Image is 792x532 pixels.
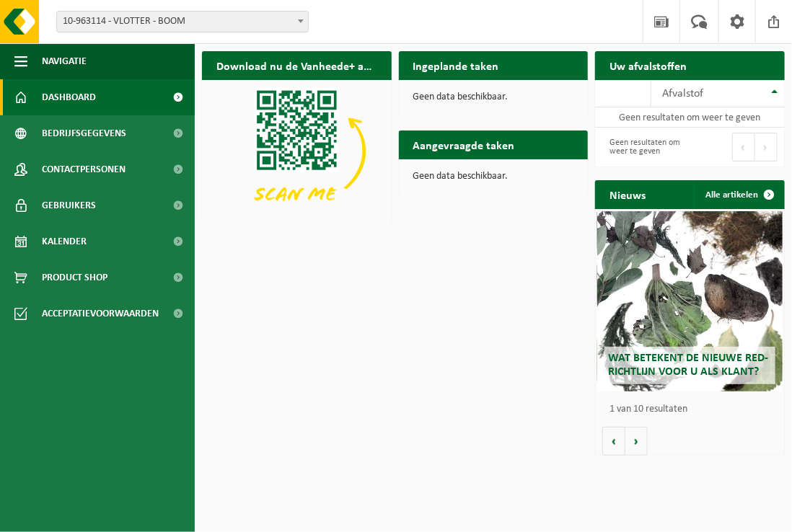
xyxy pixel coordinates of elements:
span: Product Shop [42,260,107,296]
p: Geen data beschikbaar. [413,92,574,102]
h2: Uw afvalstoffen [595,51,701,79]
h2: Aangevraagde taken [399,130,529,159]
button: Previous [732,133,755,161]
div: Geen resultaten om weer te geven [602,131,682,163]
img: Download de VHEPlus App [202,80,392,222]
span: Kalender [42,223,87,260]
span: 10-963114 - VLOTTER - BOOM [56,11,309,32]
h2: Download nu de Vanheede+ app! [202,51,392,79]
a: Alle artikelen [694,180,783,209]
h2: Nieuws [595,180,660,208]
p: 1 van 10 resultaten [610,404,778,414]
span: Gebruikers [42,187,96,223]
h2: Ingeplande taken [399,51,514,79]
button: Next [755,133,778,161]
span: Dashboard [42,79,96,115]
span: 10-963114 - VLOTTER - BOOM [57,12,308,32]
button: Volgende [625,427,648,456]
span: Contactpersonen [42,151,126,187]
a: Wat betekent de nieuwe RED-richtlijn voor u als klant? [597,211,783,391]
span: Wat betekent de nieuwe RED-richtlijn voor u als klant? [608,353,768,378]
span: Acceptatievoorwaarden [42,296,159,332]
span: Afvalstof [662,88,703,99]
td: Geen resultaten om weer te geven [595,107,785,128]
p: Geen data beschikbaar. [413,172,574,182]
button: Vorige [602,427,625,456]
span: Bedrijfsgegevens [42,115,126,151]
span: Navigatie [42,43,87,79]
